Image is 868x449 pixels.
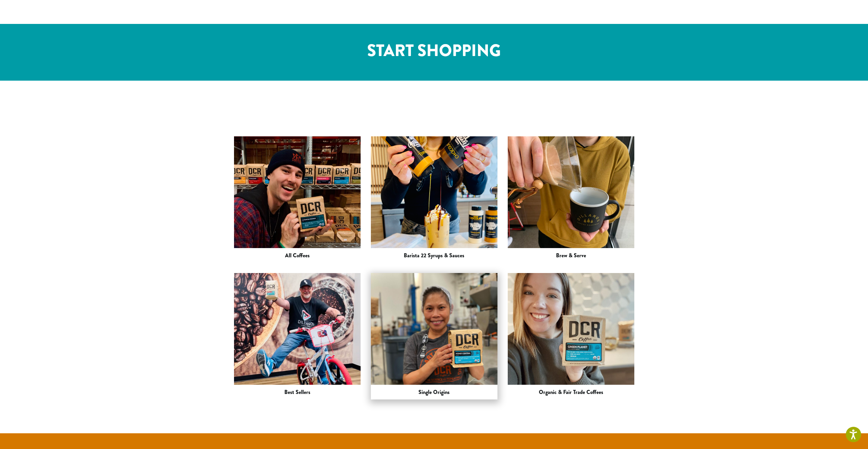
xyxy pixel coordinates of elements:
a: Brew & Serve [508,136,634,263]
h3: All Coffees [285,252,310,259]
a: Barista 22 Syrups & Sauces [371,136,497,263]
a: Single Origins [371,273,497,399]
h3: Single Origins [418,389,450,395]
a: Organic & Fair Trade Coffees [508,273,634,399]
a: Best Sellers [234,273,361,399]
h3: Brew & Serve [556,252,586,259]
h3: Best Sellers [284,389,310,395]
h3: Organic & Fair Trade Coffees [539,389,603,395]
h1: START SHOPPING [229,41,639,61]
a: All Coffees [234,136,361,263]
h3: Barista 22 Syrups & Sauces [404,252,464,259]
